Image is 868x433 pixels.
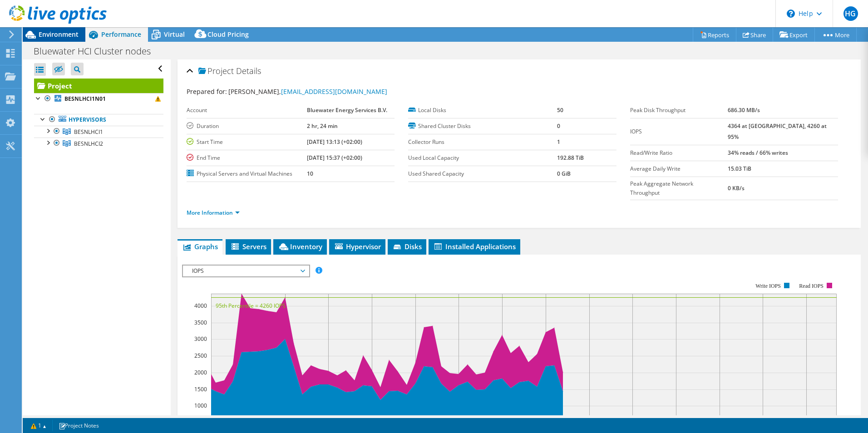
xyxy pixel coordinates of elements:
span: Performance [101,30,141,39]
b: 2 hr, 24 min [307,122,338,130]
span: Environment [39,30,79,39]
text: 3500 [194,319,207,326]
b: 686.30 MB/s [728,106,760,114]
span: HG [843,6,858,21]
b: 0 KB/s [728,184,745,192]
a: [EMAIL_ADDRESS][DOMAIN_NAME] [281,87,387,96]
a: Project [34,79,163,93]
b: 192.88 TiB [557,154,584,162]
span: Servers [230,242,266,251]
label: Average Daily Write [630,164,728,173]
label: Physical Servers and Virtual Machines [187,169,307,178]
b: 34% reads / 66% writes [728,149,788,157]
span: Hypervisor [334,242,381,251]
label: End Time [187,153,307,162]
span: BESNLHCI1 [74,128,103,136]
svg: \n [787,10,795,18]
text: 4000 [194,302,207,310]
text: 2000 [194,369,207,376]
text: 1000 [194,402,207,409]
b: 15.03 TiB [728,165,751,172]
a: BESNLHCI2 [34,138,163,149]
label: Collector Runs [408,138,557,147]
b: 10 [307,170,313,177]
text: Read IOPS [799,283,824,289]
a: Reports [693,28,736,42]
label: IOPS [630,127,728,136]
label: Start Time [187,138,307,147]
label: Account [187,106,307,115]
text: 1500 [194,385,207,393]
text: Write IOPS [755,283,781,289]
label: Duration [187,122,307,131]
a: Export [773,28,815,42]
a: 1 [25,420,53,431]
a: More [814,28,857,42]
label: Peak Disk Throughput [630,106,728,115]
span: BESNLHCI2 [74,140,103,148]
span: Inventory [278,242,322,251]
text: 95th Percentile = 4260 IOPS [216,302,286,310]
h1: Bluewater HCI Cluster nodes [30,46,165,56]
label: Read/Write Ratio [630,148,728,157]
b: 50 [557,106,563,114]
span: IOPS [187,266,304,276]
label: Prepared for: [187,87,227,96]
span: Disks [392,242,422,251]
span: Graphs [182,242,218,251]
a: Share [736,28,773,42]
b: [DATE] 13:13 (+02:00) [307,138,362,146]
a: Project Notes [52,420,105,431]
label: Used Local Capacity [408,153,557,162]
a: Hypervisors [34,114,163,126]
b: Bluewater Energy Services B.V. [307,106,387,114]
label: Shared Cluster Disks [408,122,557,131]
span: Project [198,67,234,76]
a: BESNLHCI1 [34,126,163,138]
b: BESNLHCI1N01 [64,95,106,103]
a: More Information [187,209,240,216]
span: Cloud Pricing [207,30,249,39]
b: 4364 at [GEOGRAPHIC_DATA], 4260 at 95% [728,122,827,141]
b: 1 [557,138,560,146]
text: 2500 [194,352,207,359]
b: 0 [557,122,560,130]
span: Details [236,65,261,76]
label: Peak Aggregate Network Throughput [630,179,728,197]
a: BESNLHCI1N01 [34,93,163,105]
span: [PERSON_NAME], [228,87,387,96]
text: 3000 [194,335,207,343]
span: Virtual [164,30,185,39]
b: [DATE] 15:37 (+02:00) [307,154,362,162]
span: Installed Applications [433,242,516,251]
label: Used Shared Capacity [408,169,557,178]
label: Local Disks [408,106,557,115]
b: 0 GiB [557,170,571,177]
